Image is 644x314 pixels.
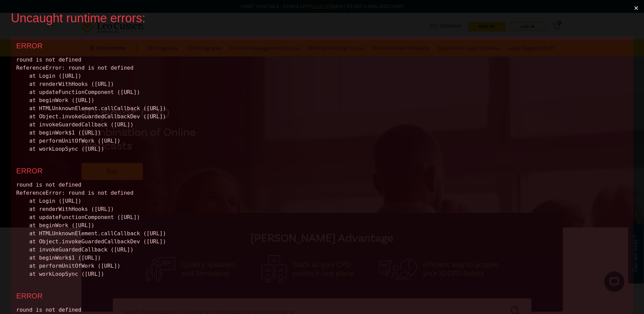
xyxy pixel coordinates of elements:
div: ERROR [16,292,628,300]
button: Open LiveChat chat widget [5,3,26,23]
div: Uncaught runtime errors: [11,11,622,25]
div: round is not defined ReferenceError: round is not defined at Login ([URL]) at renderWithHooks ([U... [16,56,628,153]
div: ERROR [16,42,628,50]
div: round is not defined ReferenceError: round is not defined at Login ([URL]) at renderWithHooks ([U... [16,181,628,278]
div: ERROR [16,167,628,175]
